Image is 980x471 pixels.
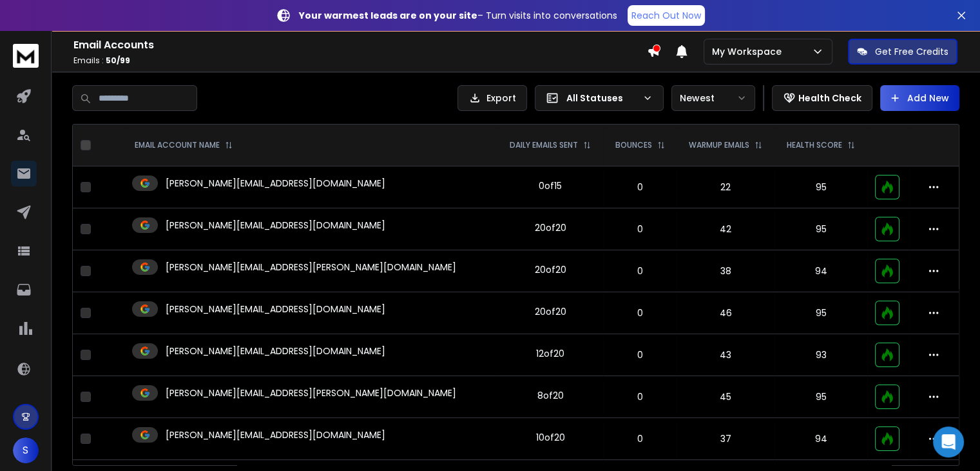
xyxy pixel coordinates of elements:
p: [PERSON_NAME][EMAIL_ADDRESS][DOMAIN_NAME] [166,428,385,441]
div: 10 of 20 [536,431,565,444]
span: 50 / 99 [106,55,130,66]
h1: Email Accounts [73,37,647,53]
p: DAILY EMAILS SENT [510,140,578,150]
p: BOUNCES [615,140,652,150]
p: 0 [611,223,669,235]
p: – Turn visits into conversations [299,9,617,22]
div: 20 of 20 [535,263,566,276]
td: 42 [677,208,774,250]
td: 38 [677,250,774,292]
p: [PERSON_NAME][EMAIL_ADDRESS][DOMAIN_NAME] [166,345,385,357]
p: 0 [611,181,669,194]
button: Get Free Credits [848,39,957,65]
div: EMAIL ACCOUNT NAME [135,140,233,150]
button: Add New [880,85,959,111]
button: Health Check [772,85,872,111]
div: 12 of 20 [536,347,564,360]
p: Health Check [798,92,861,105]
button: Export [457,85,527,111]
p: 0 [611,432,669,445]
p: 0 [611,348,669,361]
p: [PERSON_NAME][EMAIL_ADDRESS][DOMAIN_NAME] [166,177,385,190]
p: Emails : [73,55,647,66]
td: 43 [677,334,774,376]
a: Reach Out Now [628,5,705,26]
p: My Workspace [712,45,787,58]
div: 0 of 15 [539,179,562,192]
p: All Statuses [566,92,637,105]
td: 45 [677,376,774,418]
td: 46 [677,292,774,334]
p: 0 [611,265,669,277]
div: 20 of 20 [535,221,566,234]
div: 8 of 20 [537,389,564,402]
p: [PERSON_NAME][EMAIL_ADDRESS][PERSON_NAME][DOMAIN_NAME] [166,386,456,399]
p: [PERSON_NAME][EMAIL_ADDRESS][DOMAIN_NAME] [166,303,385,316]
td: 95 [774,376,867,418]
p: 0 [611,306,669,319]
td: 95 [774,208,867,250]
button: Newest [671,85,755,111]
td: 37 [677,418,774,460]
strong: Your warmest leads are on your site [299,9,477,22]
img: logo [13,44,39,68]
td: 95 [774,292,867,334]
button: S [13,437,39,463]
td: 93 [774,334,867,376]
p: 0 [611,390,669,403]
td: 94 [774,418,867,460]
p: Get Free Credits [875,45,948,58]
p: [PERSON_NAME][EMAIL_ADDRESS][DOMAIN_NAME] [166,219,385,232]
p: HEALTH SCORE [787,140,842,150]
p: WARMUP EMAILS [689,140,749,150]
p: Reach Out Now [631,9,701,22]
td: 22 [677,166,774,208]
td: 95 [774,166,867,208]
p: [PERSON_NAME][EMAIL_ADDRESS][PERSON_NAME][DOMAIN_NAME] [166,261,456,274]
div: Open Intercom Messenger [933,426,964,457]
div: 20 of 20 [535,305,566,318]
td: 94 [774,250,867,292]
